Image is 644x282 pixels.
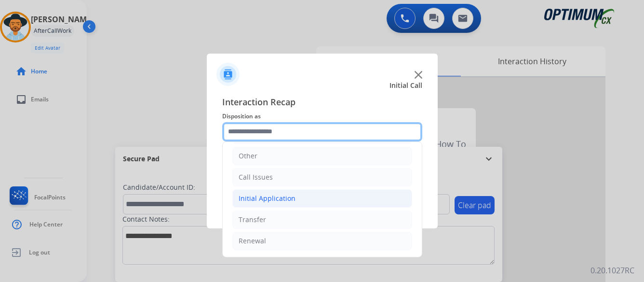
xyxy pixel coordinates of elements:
[389,81,422,90] span: Initial Call
[239,172,273,182] div: Call Issues
[222,95,422,111] span: Interaction Recap
[216,63,240,86] img: contactIcon
[239,236,266,246] div: Renewal
[590,265,634,276] p: 0.20.1027RC
[222,111,422,122] span: Disposition as
[239,194,295,203] div: Initial Application
[239,151,257,161] div: Other
[239,215,266,225] div: Transfer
